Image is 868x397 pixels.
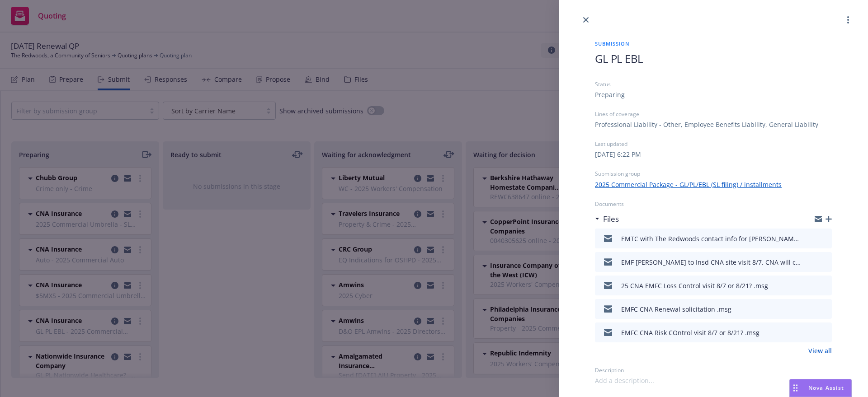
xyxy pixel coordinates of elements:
div: Drag to move [790,379,801,397]
div: Files [595,213,619,225]
button: preview file [820,233,828,244]
div: Documents [595,200,832,208]
div: Lines of coverage [595,110,832,118]
a: 2025 Commercial Package - GL/PL/EBL (SL filing) / installments [595,180,782,189]
button: preview file [820,257,828,267]
button: preview file [820,304,828,314]
button: download file [806,233,813,244]
a: more [843,14,854,25]
div: Status [595,80,832,88]
button: preview file [820,280,828,291]
span: Submission [595,40,832,47]
button: download file [806,280,813,291]
div: Preparing [595,90,625,99]
a: close [580,14,591,25]
div: EMFC CNA Renewal solicitation .msg [621,304,731,314]
h3: Files [603,213,619,225]
div: EMFC CNA Risk COntrol visit 8/7 or 8/21? .msg [621,328,759,337]
a: View all [808,346,832,355]
div: Professional Liability - Other, Employee Benefits Liability, General Liability [595,120,818,129]
button: download file [806,257,813,267]
span: GL PL EBL [595,51,643,66]
div: EMF [PERSON_NAME] to Insd CNA site visit 8/7. CNA will contact [PERSON_NAME] & [PERSON_NAME] dire... [621,257,802,267]
div: Last updated [595,140,832,148]
button: download file [806,327,813,338]
button: Nova Assist [789,379,852,397]
span: Nova Assist [808,384,844,392]
div: Description [595,366,832,374]
button: download file [806,304,813,314]
div: Submission group [595,170,832,177]
div: EMTC with The Redwoods contact info for [PERSON_NAME] & [PERSON_NAME]. CNA visit [DATE].msg [621,234,802,243]
button: preview file [820,327,828,338]
div: [DATE] 6:22 PM [595,149,641,159]
div: 25 CNA EMFC Loss Control visit 8/7 or 8/21? .msg [621,281,768,290]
